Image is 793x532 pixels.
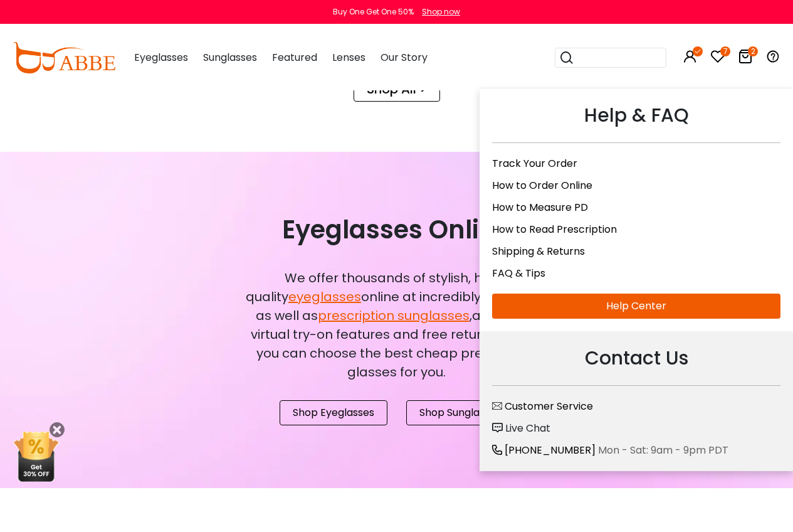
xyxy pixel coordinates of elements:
[492,244,585,258] a: Shipping & Returns
[238,250,555,381] div: We offer thousands of stylish, high-quality online at incredibly low prices as well as ,along wit...
[318,307,470,324] a: prescription sunglasses
[203,50,257,65] span: Sunglasses
[272,50,317,65] span: Featured
[492,178,592,193] a: How to Order Online
[422,6,460,18] div: Shop now
[492,443,598,457] a: [PHONE_NUMBER]
[416,6,460,17] a: Shop now
[710,51,725,66] a: 7
[748,46,758,56] i: 2
[280,400,387,425] a: Shop Eyeglasses
[492,222,617,237] a: How to Read Prescription
[505,443,596,457] span: [PHONE_NUMBER]
[720,46,730,56] i: 7
[134,50,188,65] span: Eyeglasses
[381,50,428,65] span: Our Story
[738,51,753,66] a: 2
[505,399,593,413] span: Customer Service
[406,400,514,425] a: Shop Sunglasses
[492,200,588,215] a: How to Measure PD
[332,50,365,65] span: Lenses
[492,344,780,386] div: Contact Us
[492,101,780,143] div: Help & FAQ
[492,294,780,319] a: Help Center
[505,421,550,435] span: Live Chat
[13,432,60,482] img: mini welcome offer
[288,288,361,306] a: eyeglasses
[492,266,545,280] a: FAQ & Tips
[492,399,593,413] a: Customer Service
[13,42,115,73] img: abbeglasses.com
[598,443,728,457] span: Mon - Sat: 9am - 9pm PDT
[492,156,577,171] a: Track Your Order
[333,6,414,18] div: Buy One Get One 50%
